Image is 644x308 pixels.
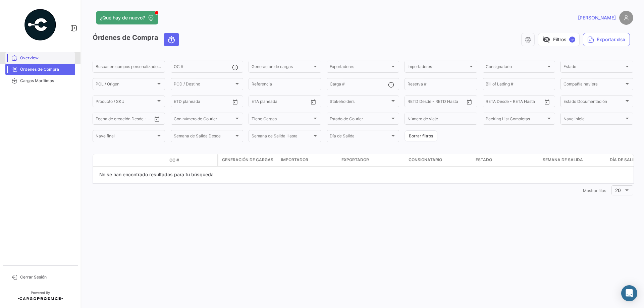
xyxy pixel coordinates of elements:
[112,117,139,122] input: Hasta
[563,65,624,70] span: Estado
[339,154,406,166] datatable-header-cell: Exportador
[578,14,616,21] span: [PERSON_NAME]
[174,100,186,105] input: Desde
[610,157,639,163] span: Día de Salida
[167,155,217,166] datatable-header-cell: OC #
[563,83,624,87] span: Compañía naviera
[563,100,624,105] span: Estado Documentación
[615,187,621,193] span: 20
[542,36,550,44] span: visibility_off
[20,274,72,280] span: Cerrar Sesión
[408,65,468,70] span: Importadores
[330,135,390,139] span: Día de Salida
[268,100,295,105] input: Hasta
[93,33,181,46] h3: Órdenes de Compra
[540,154,607,166] datatable-header-cell: Semana de Salida
[619,11,633,25] img: placeholder-user.png
[409,157,442,163] span: Consignatario
[20,78,72,84] span: Cargas Marítimas
[330,100,390,105] span: Stakeholders
[583,188,606,193] span: Mostrar filas
[106,158,123,163] datatable-header-cell: Modo de Transporte
[569,37,575,43] span: ✓
[281,157,308,163] span: Importador
[476,157,492,163] span: Estado
[93,167,220,183] div: No se han encontrado resultados para tu búsqueda
[424,100,451,105] input: Hasta
[100,14,145,21] span: ¿Qué hay de nuevo?
[538,33,580,46] button: visibility_offFiltros✓
[473,154,540,166] datatable-header-cell: Estado
[330,65,390,70] span: Exportadores
[96,11,158,24] button: ¿Qué hay de nuevo?
[252,100,264,105] input: Desde
[174,135,234,139] span: Semana de Salida Desde
[23,8,57,42] img: powered-by.png
[502,100,529,105] input: Hasta
[252,65,312,70] span: Generación de cargas
[5,75,75,86] a: Cargas Marítimas
[191,100,217,105] input: Hasta
[5,52,75,64] a: Overview
[406,154,473,166] datatable-header-cell: Consignatario
[5,64,75,75] a: Órdenes de Compra
[20,66,72,72] span: Órdenes de Compra
[408,100,420,105] input: Desde
[152,114,162,124] button: Open calendar
[542,97,552,107] button: Open calendar
[583,33,630,46] button: Exportar.xlsx
[563,117,624,122] span: Nave inicial
[96,117,108,122] input: Desde
[169,157,179,163] span: OC #
[486,65,546,70] span: Consignatario
[20,55,72,61] span: Overview
[123,158,167,163] datatable-header-cell: Estado Doc.
[164,33,179,46] button: Ocean
[96,83,156,87] span: POL / Origen
[486,117,546,122] span: Packing List Completas
[486,100,498,105] input: Desde
[621,285,637,301] div: Abrir Intercom Messenger
[405,130,437,141] button: Borrar filtros
[174,117,234,122] span: Con número de Courier
[341,157,369,163] span: Exportador
[174,83,234,87] span: POD / Destino
[330,117,390,122] span: Estado de Courier
[464,97,474,107] button: Open calendar
[96,135,156,139] span: Nave final
[96,100,156,105] span: Producto / SKU
[308,97,318,107] button: Open calendar
[230,97,240,107] button: Open calendar
[252,135,312,139] span: Semana de Salida Hasta
[218,154,278,166] datatable-header-cell: Generación de cargas
[252,117,312,122] span: Tiene Cargas
[222,157,273,163] span: Generación de cargas
[543,157,583,163] span: Semana de Salida
[278,154,339,166] datatable-header-cell: Importador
